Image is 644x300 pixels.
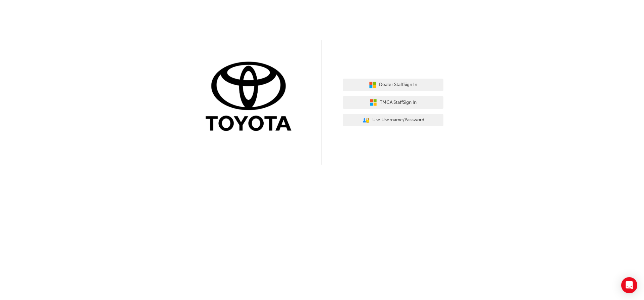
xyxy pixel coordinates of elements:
[343,96,443,109] button: TMCA StaffSign In
[380,99,417,106] span: TMCA Staff Sign In
[343,114,443,127] button: Use Username/Password
[201,60,301,134] img: Trak
[379,81,417,89] span: Dealer Staff Sign In
[621,277,637,293] div: Open Intercom Messenger
[372,116,424,124] span: Use Username/Password
[343,79,443,91] button: Dealer StaffSign In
